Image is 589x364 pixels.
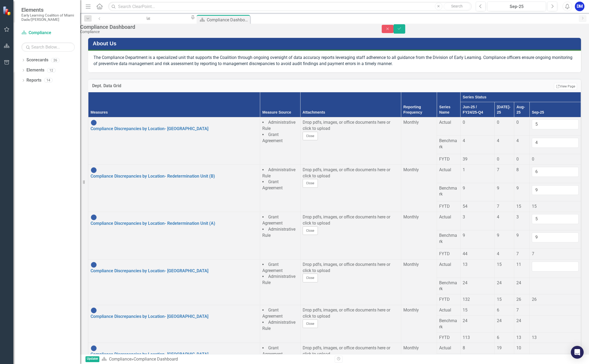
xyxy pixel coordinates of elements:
span: Grant Agreement [262,307,283,319]
input: Search Below... [21,42,75,52]
span: Grant Agreement [262,345,283,357]
div: Compliance Dashboard [207,17,249,23]
div: Series Status [463,94,579,100]
div: Drop pdfs, images, or office documents here or click to upload [303,119,399,132]
div: Monthly [403,167,435,173]
span: Search [451,4,463,8]
span: 0 [516,157,519,162]
div: 14 [44,78,53,83]
a: Scorecards [26,57,48,63]
span: 7 [497,204,499,209]
a: Compliance [109,357,131,362]
span: 113 [463,335,470,340]
span: Administrative Rule [262,120,295,131]
div: Monthly [403,262,435,268]
div: Monthly [403,214,435,220]
span: FYTD [439,204,450,209]
span: FYTD [439,297,450,302]
span: 9 [497,233,499,238]
button: Close [303,274,318,282]
span: 15 [463,307,467,313]
button: DM [575,2,584,11]
span: 24 [463,280,467,285]
div: Reporting Frequency [403,104,435,115]
div: Aug-25 [516,104,527,115]
a: Compliance Discrepancies by Location- [GEOGRAPHIC_DATA] [91,126,208,131]
div: » [102,356,331,362]
span: 24 [516,280,521,285]
span: 9 [463,186,465,191]
span: 6 [497,335,499,340]
img: ClearPoint Strategy [3,6,12,15]
h3: Dept. Data Grid [92,83,362,88]
span: Grant Agreement [262,132,283,143]
div: Compliance Discrepancies by Location- Transfers [110,20,185,27]
p: The Compliance Department is a specialized unit that supports the Coalition through ongoing overs... [93,55,576,67]
span: 44 [463,251,467,256]
span: 6 [497,307,499,313]
span: Administrative Rule [262,227,295,238]
span: 3 [463,214,465,219]
div: Attachments [303,110,399,115]
span: 4 [497,251,499,256]
span: 11 [516,262,521,267]
span: 13 [463,262,467,267]
a: Compliance [21,30,75,36]
div: Monthly [403,119,435,126]
span: 54 [463,204,467,209]
div: Drop pdfs, images, or office documents here or click to upload [303,167,399,179]
span: Updater [85,356,99,362]
span: 3 [516,214,519,219]
span: 24 [463,318,467,323]
button: Sep-25 [487,2,546,11]
span: 0 [497,157,499,162]
div: Measures [91,110,258,115]
span: Actual [439,262,451,267]
div: Compliance [80,30,371,34]
button: Close [303,226,318,235]
span: Administrative Rule [262,320,295,331]
span: Actual [439,307,451,313]
span: Benchmark [439,186,457,197]
span: 0 [516,120,519,125]
span: 4 [463,138,465,143]
div: Drop pdfs, images, or office documents here or click to upload [303,262,399,274]
span: Actual [439,214,451,219]
span: 4 [497,138,499,143]
a: Compliance Discrepancies by Location- Transfers [105,15,190,22]
span: Actual [439,167,451,172]
span: 15 [516,204,521,209]
div: Open Intercom Messenger [571,346,584,359]
a: Compliance Discrepancies by Location- [GEOGRAPHIC_DATA] [91,268,208,273]
span: FYTD [439,335,450,340]
span: 24 [516,318,521,323]
span: 1 [463,167,465,172]
img: No Information [91,214,97,221]
span: 26 [516,297,521,302]
div: Jun-25 / FY24/25-Q4 [463,104,492,115]
span: 15 [532,204,537,209]
span: Administrative Rule [262,274,295,285]
div: Measure Source [262,110,298,115]
span: FYTD [439,157,450,162]
span: FYTD [439,251,450,256]
button: Close [303,319,318,328]
div: Compliance Dashboard [134,357,178,362]
span: 15 [497,297,502,302]
span: 26 [532,297,537,302]
div: Monthly [403,307,435,313]
span: 7 [516,251,519,256]
div: 12 [47,68,56,73]
span: Elements [21,7,75,13]
span: Grant Agreement [262,179,283,190]
div: Drop pdfs, images, or office documents here or click to upload [303,307,399,319]
a: Compliance Discrepancies by Location- [GEOGRAPHIC_DATA] [91,314,208,319]
span: 4 [516,138,519,143]
button: Close [303,179,318,187]
span: 15 [497,262,502,267]
span: 9 [516,233,519,238]
span: 9 [516,186,519,191]
div: Drop pdfs, images, or office documents here or click to upload [303,214,399,226]
span: 7 [532,251,534,256]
